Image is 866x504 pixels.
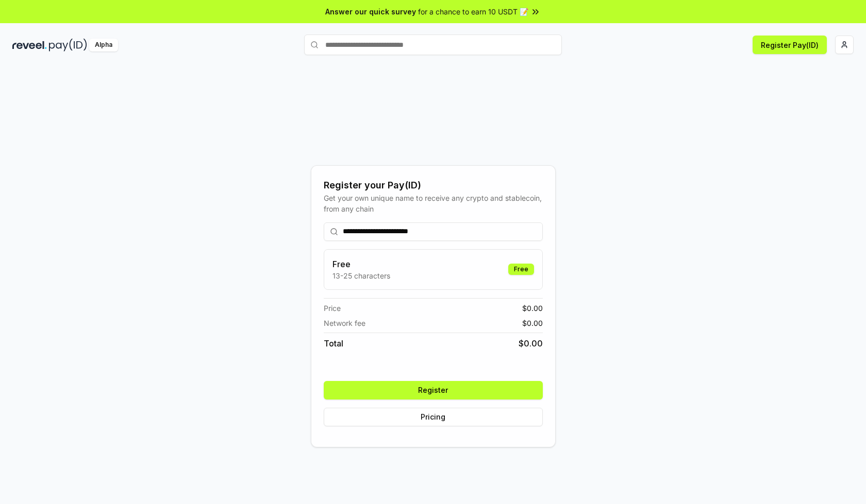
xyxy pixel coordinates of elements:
span: $ 0.00 [519,337,543,350]
h3: Free [332,258,390,270]
div: Free [508,264,534,275]
span: $ 0.00 [522,303,543,314]
button: Register Pay(ID) [753,36,827,54]
div: Get your own unique name to receive any crypto and stablecoin, from any chain [324,193,543,214]
button: Pricing [324,408,543,426]
p: 13-25 characters [332,270,390,281]
span: $ 0.00 [522,318,543,328]
span: Network fee [324,318,365,328]
span: for a chance to earn 10 USDT 📝 [418,6,528,17]
span: Price [324,303,341,314]
div: Register your Pay(ID) [324,178,543,193]
span: Total [324,337,343,350]
span: Answer our quick survey [325,6,416,17]
button: Register [324,381,543,399]
div: Alpha [89,39,118,51]
img: pay_id [49,39,87,51]
img: reveel_dark [12,39,47,51]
